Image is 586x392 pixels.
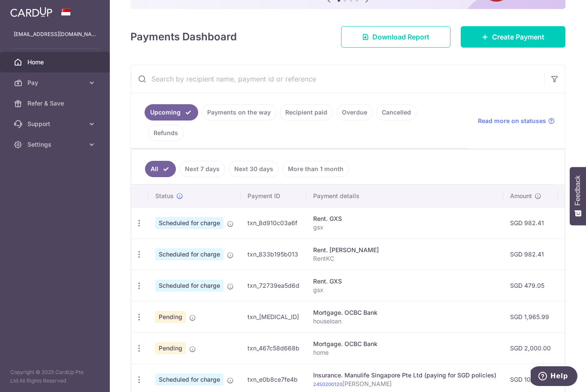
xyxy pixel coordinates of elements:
div: Rent. [PERSON_NAME] [313,246,496,254]
a: Read more on statuses [478,117,555,125]
td: txn_8d910c03a6f [241,207,306,238]
input: Search by recipient name, payment id or reference [131,65,544,93]
span: Scheduled for charge [155,217,224,229]
td: txn_467c58d668b [241,332,306,364]
p: gsx [313,286,496,294]
a: 2450200120 [313,381,342,387]
p: RentKC [313,254,496,263]
a: Upcoming [145,104,198,121]
iframe: Opens a widget where you can find more information [531,366,577,388]
th: Payment ID [241,185,306,207]
a: Cancelled [376,104,417,121]
span: Download Report [372,32,429,42]
p: home [313,348,496,357]
span: Pending [155,311,186,323]
a: Refunds [148,125,184,141]
td: SGD 1,965.99 [503,301,558,332]
span: Scheduled for charge [155,374,224,386]
button: Feedback - Show survey [570,167,586,225]
span: Scheduled for charge [155,280,224,292]
td: txn_833b195b013 [241,238,306,270]
td: txn_72739ea5d6d [241,270,306,301]
td: txn_[MEDICAL_ID] [241,301,306,332]
td: SGD 982.41 [503,207,558,238]
p: houseloan [313,317,496,326]
a: Download Report [341,26,450,48]
div: Rent. GXS [313,214,496,223]
span: Refer & Save [27,99,84,108]
td: SGD 479.05 [503,270,558,301]
span: Read more on statuses [478,117,546,125]
a: Payments on the way [202,104,276,121]
span: Create Payment [492,32,544,42]
span: Support [27,120,84,128]
td: SGD 2,000.00 [503,332,558,364]
p: [PERSON_NAME] [313,380,496,388]
td: SGD 982.41 [503,238,558,270]
span: Amount [510,192,532,200]
div: Insurance. Manulife Singapore Pte Ltd (paying for SGD policies) [313,371,496,380]
a: Next 7 days [179,161,225,177]
p: gsx [313,223,496,232]
span: Status [155,192,174,200]
span: Pending [155,342,186,354]
div: Mortgage. OCBC Bank [313,340,496,348]
a: More than 1 month [282,161,349,177]
img: CardUp [10,7,52,17]
a: Overdue [336,104,373,121]
a: Recipient paid [280,104,333,121]
a: Create Payment [461,26,565,48]
h4: Payments Dashboard [130,29,237,45]
span: Settings [27,140,84,149]
span: Home [27,58,84,66]
div: Mortgage. OCBC Bank [313,308,496,317]
th: Payment details [306,185,503,207]
span: Pay [27,78,84,87]
span: Feedback [574,175,582,205]
div: Rent. GXS [313,277,496,286]
a: All [145,161,176,177]
span: Scheduled for charge [155,248,224,260]
p: [EMAIL_ADDRESS][DOMAIN_NAME] [14,30,96,39]
a: Next 30 days [229,161,279,177]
